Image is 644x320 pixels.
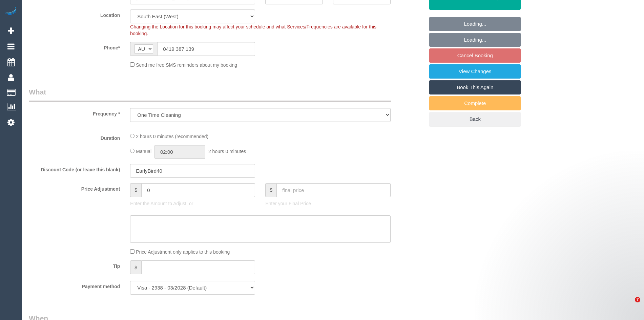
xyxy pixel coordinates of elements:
label: Phone* [24,42,125,51]
span: 2 hours 0 minutes (recommended) [136,134,208,139]
input: Phone* [157,42,255,56]
label: Payment method [24,281,125,290]
span: Changing the Location for this booking may affect your schedule and what Services/Frequencies are... [130,24,376,36]
label: Frequency * [24,108,125,117]
span: Send me free SMS reminders about my booking [136,62,237,68]
label: Price Adjustment [24,183,125,192]
iframe: Intercom notifications message [508,254,644,302]
span: $ [265,183,276,197]
img: Automaid Logo [4,7,18,16]
span: $ [130,183,141,197]
a: View Changes [429,64,521,79]
p: Enter the Amount to Adjust, or [130,200,255,207]
span: 2 hours 0 minutes [208,149,246,154]
p: Enter your Final Price [265,200,390,207]
label: Duration [24,132,125,142]
label: Tip [24,260,125,270]
label: Location [24,9,125,19]
a: Back [429,112,521,126]
input: final price [276,183,390,197]
span: Manual [136,149,151,154]
label: Discount Code (or leave this blank) [24,164,125,173]
a: Book This Again [429,80,521,94]
span: 7 [635,297,640,302]
span: $ [130,260,141,274]
legend: What [29,87,391,102]
iframe: Intercom live chat [621,297,637,313]
span: Price Adjustment only applies to this booking [136,249,230,255]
